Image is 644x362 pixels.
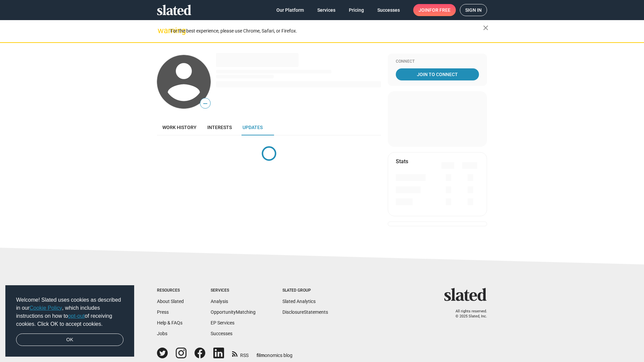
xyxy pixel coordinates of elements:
mat-icon: close [482,24,490,32]
a: dismiss cookie message [16,334,123,346]
a: About Slated [157,299,184,304]
div: For the best experience, please use Chrome, Safari, or Firefox. [170,26,483,36]
span: Join To Connect [397,68,478,80]
a: Sign in [460,4,487,16]
div: Connect [396,59,479,64]
a: Jobs [157,331,167,336]
a: Join To Connect [396,68,479,80]
p: All rights reserved. © 2025 Slated, Inc. [448,309,487,319]
span: Interests [207,125,232,130]
a: RSS [232,348,249,359]
span: for free [429,4,450,16]
span: — [200,99,210,108]
span: Successes [377,4,400,16]
span: Our Platform [276,4,304,16]
mat-card-title: Stats [396,158,408,165]
a: OpportunityMatching [211,309,256,315]
a: Pricing [343,4,369,16]
a: Joinfor free [413,4,456,16]
a: opt-out [68,313,85,319]
a: Successes [372,4,405,16]
a: Services [312,4,341,16]
a: EP Services [211,320,234,325]
a: DisclosureStatements [282,309,328,315]
span: Join [419,4,450,16]
a: filmonomics blog [257,347,292,359]
div: cookieconsent [5,285,134,357]
span: Sign in [465,4,482,16]
span: Pricing [349,4,364,16]
a: Our Platform [271,4,309,16]
mat-icon: warning [158,26,166,35]
span: Welcome! Slated uses cookies as described in our , which includes instructions on how to of recei... [16,296,123,328]
a: Interests [202,119,237,135]
a: Help & FAQs [157,320,182,325]
a: Press [157,309,169,315]
div: Resources [157,288,184,293]
a: Successes [211,331,232,336]
a: Cookie Policy [30,305,62,311]
a: Updates [237,119,268,135]
span: film [257,353,265,358]
span: Updates [243,125,263,130]
span: Services [317,4,335,16]
div: Slated Group [282,288,328,293]
a: Slated Analytics [282,299,316,304]
span: Work history [162,125,197,130]
a: Analysis [211,299,228,304]
div: Services [211,288,256,293]
a: Work history [157,119,202,135]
